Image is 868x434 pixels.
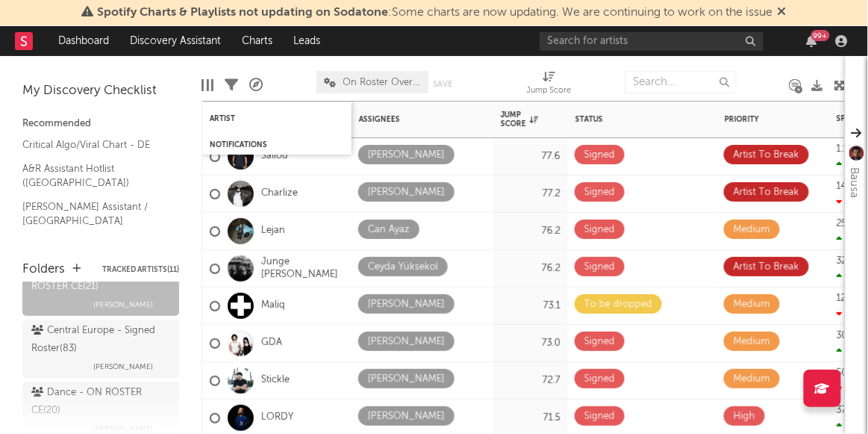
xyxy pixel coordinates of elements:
[575,115,672,124] div: Status
[359,115,463,124] div: Assignees
[734,184,799,202] div: Artist To Break
[202,63,213,107] div: Edit Columns
[501,297,561,315] div: 73.1
[22,320,179,378] a: Central Europe - Signed Roster(83)[PERSON_NAME]
[22,82,179,100] div: My Discovery Checklist
[261,300,285,312] a: Maliq
[102,266,179,273] button: Tracked Artists(11)
[846,167,864,198] div: Bausa
[778,7,787,19] span: Dismiss
[584,333,615,351] div: Signed
[584,408,615,426] div: Signed
[734,296,770,314] div: Medium
[734,221,770,239] div: Medium
[368,221,410,239] div: Can Ayaz
[210,140,322,149] div: Notifications
[368,258,438,276] div: Ceyda Yüksekol
[368,408,445,426] div: [PERSON_NAME]
[368,146,445,164] div: [PERSON_NAME]
[98,7,389,19] span: Spotify Charts & Playlists not updating on Sodatone
[22,199,164,229] a: [PERSON_NAME] Assistant / [GEOGRAPHIC_DATA]
[368,371,445,388] div: [PERSON_NAME]
[527,63,572,107] div: Jump Score
[368,184,445,202] div: [PERSON_NAME]
[283,26,331,56] a: Leads
[210,114,322,123] div: Artist
[261,337,282,350] a: GDA
[584,258,615,276] div: Signed
[527,82,572,100] div: Jump Score
[22,261,65,279] div: Folders
[501,335,561,353] div: 73.0
[807,35,817,47] button: 99+
[261,225,285,238] a: Lejan
[261,256,344,282] a: Junge [PERSON_NAME]
[22,258,179,316] a: Atlantic / HipHop - ON ROSTER CE(21)[PERSON_NAME]
[22,137,164,153] a: Critical Algo/Viral Chart - DE
[584,184,615,202] div: Signed
[501,223,561,241] div: 76.2
[584,146,615,164] div: Signed
[261,412,293,424] a: LORDY
[31,384,166,420] div: Dance - ON ROSTER CE ( 20 )
[540,32,764,51] input: Search for artists
[811,30,830,41] div: 99 +
[22,161,164,191] a: A&R Assistant Hotlist ([GEOGRAPHIC_DATA])
[93,358,153,376] span: [PERSON_NAME]
[584,371,615,388] div: Signed
[501,409,561,427] div: 71.5
[725,115,784,124] div: Priority
[734,333,770,351] div: Medium
[343,78,421,87] span: On Roster Overview
[734,371,770,388] div: Medium
[734,258,799,276] div: Artist To Break
[249,63,263,107] div: A&R Pipeline
[261,187,298,200] a: Charlize
[434,80,453,88] button: Save
[98,7,773,19] span: : Some charts are now updating. We are continuing to work on the issue
[22,115,179,133] div: Recommended
[584,296,652,314] div: To be dropped
[501,372,561,390] div: 72.7
[48,26,119,56] a: Dashboard
[501,148,561,166] div: 77.6
[261,374,290,387] a: Stickle
[93,296,153,314] span: [PERSON_NAME]
[734,146,799,164] div: Artist To Break
[119,26,231,56] a: Discovery Assistant
[501,185,561,203] div: 77.2
[625,71,737,93] input: Search...
[734,408,755,426] div: High
[225,63,238,107] div: Filters
[31,322,166,358] div: Central Europe - Signed Roster ( 83 )
[501,111,538,128] div: Jump Score
[501,260,561,278] div: 76.2
[231,26,283,56] a: Charts
[584,221,615,239] div: Signed
[261,150,288,163] a: Saliou
[368,333,445,351] div: [PERSON_NAME]
[368,296,445,314] div: [PERSON_NAME]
